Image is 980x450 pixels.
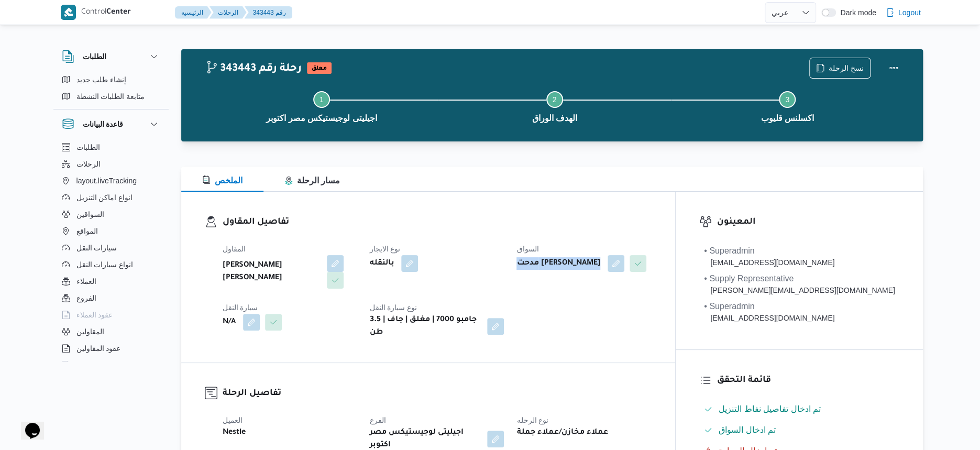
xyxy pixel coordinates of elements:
[829,62,864,74] span: نسخ الرحلة
[210,6,247,19] button: الرحلات
[320,95,324,104] span: 1
[76,90,145,103] span: متابعة الطلبات النشطة
[76,158,101,170] span: الرحلات
[76,141,100,153] span: الطلبات
[106,8,131,17] b: Center
[809,58,871,79] button: نسخ الرحلة
[369,416,386,424] span: الفرع
[719,425,776,434] span: تم ادخال السواق
[245,6,292,19] button: 343443 رقم
[53,139,169,366] div: قاعدة البيانات
[284,176,340,185] span: مسار الرحلة
[175,6,212,19] button: الرئيسيه
[553,95,557,104] span: 2
[76,342,121,355] span: عقود المقاولين
[76,359,120,371] span: اجهزة التليفون
[58,290,164,306] button: الفروع
[58,357,164,374] button: اجهزة التليفون
[883,58,904,79] button: Actions
[61,5,76,20] img: X8yXhbKr1z7QwAAAABJRU5ErkJggg==
[76,242,117,254] span: سيارات النقل
[58,306,164,323] button: عقود العملاء
[76,325,104,338] span: المقاولين
[58,340,164,357] button: عقود المقاولين
[266,112,377,125] span: اجيليتى لوجيستيكس مصر اكتوبر
[785,95,789,104] span: 3
[704,300,834,313] div: • Superadmin
[700,422,899,438] button: تم ادخال السواق
[369,303,417,312] span: نوع سيارة النقل
[438,79,671,133] button: الهدف الوراق
[58,189,164,206] button: انواع اماكن التنزيل
[704,245,834,257] div: • Superadmin
[704,313,834,324] div: [EMAIL_ADDRESS][DOMAIN_NAME]
[223,316,236,328] b: N/A
[836,8,876,17] span: Dark mode
[719,404,821,413] span: تم ادخال تفاصيل نفاط التنزيل
[704,272,895,296] span: • Supply Representative mohamed.sabry@illa.com.eg
[516,426,608,439] b: عملاء مخازن/عملاء جملة
[761,112,813,125] span: اكسلنس قليوب
[76,275,96,288] span: العملاء
[10,408,44,440] iframe: chat widget
[369,314,480,339] b: جامبو 7000 | مغلق | جاف | 3.5 طن
[62,118,160,130] button: قاعدة البيانات
[205,62,302,76] h2: 343443 رحلة رقم
[307,62,332,74] span: معلق
[882,2,925,23] button: Logout
[76,292,96,304] span: الفروع
[83,118,124,130] h3: قاعدة البيانات
[704,285,895,296] div: [PERSON_NAME][EMAIL_ADDRESS][DOMAIN_NAME]
[223,303,258,312] span: سيارة النقل
[202,176,243,185] span: الملخص
[704,257,834,268] div: [EMAIL_ADDRESS][DOMAIN_NAME]
[76,225,98,237] span: المواقع
[58,256,164,273] button: انواع سيارات النقل
[58,206,164,223] button: السواقين
[516,257,600,270] b: مدحت [PERSON_NAME]
[223,416,243,424] span: العميل
[717,374,899,388] h3: قائمة التحقق
[719,424,776,436] span: تم ادخال السواق
[704,245,834,268] span: • Superadmin karim.ragab@illa.com.eg
[223,259,320,284] b: [PERSON_NAME] [PERSON_NAME]
[671,79,904,133] button: اكسلنس قليوب
[76,309,113,321] span: عقود العملاء
[62,50,160,63] button: الطلبات
[532,112,577,125] span: الهدف الوراق
[58,223,164,239] button: المواقع
[700,401,899,418] button: تم ادخال تفاصيل نفاط التنزيل
[516,245,538,253] span: السواق
[58,239,164,256] button: سيارات النقل
[369,245,400,253] span: نوع الايجار
[312,65,327,72] b: معلق
[223,426,246,439] b: Nestle
[53,71,169,109] div: الطلبات
[76,73,127,86] span: إنشاء طلب جديد
[76,191,133,204] span: انواع اماكن التنزيل
[58,323,164,340] button: المقاولين
[76,258,134,271] span: انواع سيارات النقل
[58,273,164,290] button: العملاء
[58,139,164,156] button: الطلبات
[223,387,652,401] h3: تفاصيل الرحلة
[369,257,394,270] b: بالنقله
[717,215,899,229] h3: المعينون
[704,272,895,285] div: • Supply Representative
[898,6,921,19] span: Logout
[704,300,834,324] span: • Superadmin mostafa.elrouby@illa.com.eg
[83,50,106,63] h3: الطلبات
[719,403,821,415] span: تم ادخال تفاصيل نفاط التنزيل
[76,208,104,221] span: السواقين
[516,416,548,424] span: نوع الرحله
[76,174,137,187] span: layout.liveTracking
[58,172,164,189] button: layout.liveTracking
[223,215,652,229] h3: تفاصيل المقاول
[223,245,246,253] span: المقاول
[58,88,164,105] button: متابعة الطلبات النشطة
[58,71,164,88] button: إنشاء طلب جديد
[205,79,438,133] button: اجيليتى لوجيستيكس مصر اكتوبر
[58,156,164,172] button: الرحلات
